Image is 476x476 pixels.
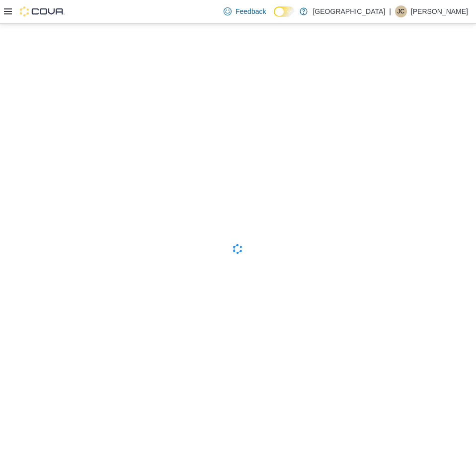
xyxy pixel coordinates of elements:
p: [PERSON_NAME] [411,5,468,17]
p: [GEOGRAPHIC_DATA] [313,5,385,17]
span: JC [397,5,405,17]
a: Feedback [220,1,270,21]
span: Feedback [236,6,266,16]
img: Cova [20,6,65,16]
input: Dark Mode [274,6,295,17]
p: | [389,5,391,17]
div: Jessica Cummings [395,5,407,17]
